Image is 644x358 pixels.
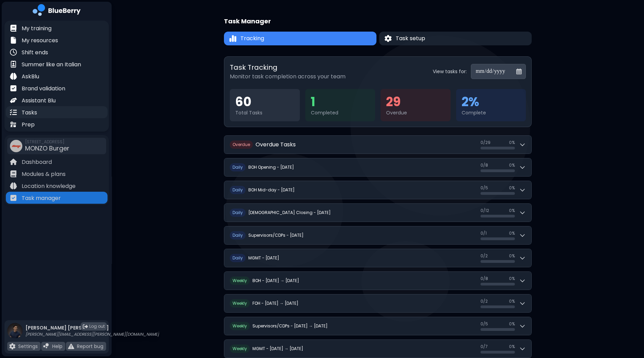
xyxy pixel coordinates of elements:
[379,32,532,45] button: Task setupTask setup
[237,323,247,329] span: eekly
[462,110,521,116] div: Complete
[230,277,250,285] span: W
[230,322,250,330] span: W
[224,317,531,335] button: WeeklySupervisors/CDPs - [DATE] → [DATE]0/50%
[224,340,531,358] button: WeeklyMGMT - [DATE] → [DATE]0/70%
[22,182,76,190] p: Location knowledge
[235,255,243,261] span: aily
[33,4,81,18] img: company logo
[10,73,17,80] img: file icon
[252,346,303,351] h2: MGMT - [DATE] → [DATE]
[237,346,247,351] span: eekly
[10,140,22,152] img: company thumbnail
[10,170,17,177] img: file icon
[68,343,74,349] img: file icon
[256,141,296,149] h2: Overdue Tasks
[10,37,17,44] img: file icon
[22,170,66,178] p: Modules & plans
[22,158,52,166] p: Dashboard
[89,324,105,329] span: Log out
[22,72,39,81] p: AskBlu
[230,72,346,81] p: Monitor task completion across your team
[10,49,17,56] img: file icon
[481,321,488,327] span: 0 / 5
[248,255,279,261] h2: MGMT - [DATE]
[252,278,299,283] h2: BOH - [DATE] → [DATE]
[229,35,236,43] img: Tracking
[22,36,58,45] p: My resources
[230,254,246,262] span: D
[311,110,370,116] div: Completed
[235,210,243,215] span: aily
[509,276,515,281] span: 0 %
[396,34,425,43] span: Task setup
[481,185,488,191] span: 0 / 5
[22,85,65,93] p: Brand validation
[481,253,488,259] span: 0 / 2
[43,343,49,349] img: file icon
[224,181,531,199] button: DailyBOH Mid-day - [DATE]0/50%
[22,97,56,105] p: Assistant Blu
[235,94,294,110] div: 60
[386,94,445,110] div: 29
[311,94,370,110] div: 1
[386,110,445,116] div: Overdue
[509,231,515,236] span: 0 %
[10,97,17,104] img: file icon
[481,344,488,349] span: 0 / 7
[77,343,103,349] p: Report bug
[481,140,490,145] span: 0 / 29
[240,34,264,43] span: Tracking
[10,182,17,189] img: file icon
[509,299,515,304] span: 0 %
[22,121,35,129] p: Prep
[235,232,243,238] span: aily
[224,294,531,312] button: WeeklyFOH - [DATE] → [DATE]0/20%
[83,324,88,329] img: logout
[7,323,23,345] img: profile photo
[248,165,294,170] h2: BOH Opening - [DATE]
[22,194,61,202] p: Task manager
[252,323,328,329] h2: Supervisors/CDPs - [DATE] → [DATE]
[230,299,250,307] span: W
[10,61,17,68] img: file icon
[230,345,250,353] span: W
[509,344,515,349] span: 0 %
[235,187,243,193] span: aily
[509,185,515,191] span: 0 %
[224,158,531,176] button: DailyBOH Opening - [DATE]0/80%
[25,139,69,145] span: [STREET_ADDRESS]
[481,208,489,213] span: 0 / 12
[248,233,304,238] h2: Supervisors/CDPs - [DATE]
[230,141,253,149] span: O
[481,231,487,236] span: 0 / 1
[230,186,246,194] span: D
[236,142,250,147] span: verdue
[22,24,52,33] p: My training
[235,110,294,116] div: Total Tasks
[252,301,298,306] h2: FOH - [DATE] → [DATE]
[509,140,515,145] span: 0 %
[509,321,515,327] span: 0 %
[230,62,346,72] h2: Task Tracking
[224,272,531,290] button: WeeklyBOH - [DATE] → [DATE]0/80%
[509,163,515,168] span: 0 %
[22,109,37,117] p: Tasks
[237,300,247,306] span: eekly
[25,144,69,153] span: MONZO Burger
[10,109,17,116] img: file icon
[52,343,63,349] p: Help
[224,249,531,267] button: DailyMGMT - [DATE]0/20%
[22,48,48,57] p: Shift ends
[237,278,247,283] span: eekly
[235,164,243,170] span: aily
[9,343,15,349] img: file icon
[224,226,531,244] button: DailySupervisors/CDPs - [DATE]0/10%
[481,163,488,168] span: 0 / 8
[10,25,17,32] img: file icon
[248,187,295,193] h2: BOH Mid-day - [DATE]
[25,325,159,331] p: [PERSON_NAME] [PERSON_NAME]
[224,136,531,154] button: OverdueOverdue Tasks0/290%
[248,210,331,215] h2: [DEMOGRAPHIC_DATA] Closing - [DATE]
[18,343,38,349] p: Settings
